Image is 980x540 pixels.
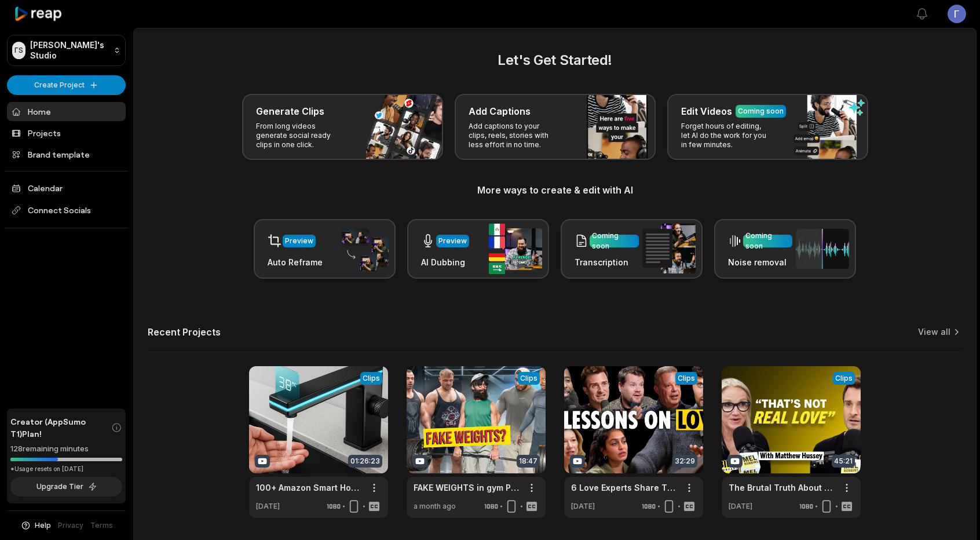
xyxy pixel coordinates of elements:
img: ai_dubbing.png [489,224,542,274]
a: Projects [7,123,126,143]
h3: Add Captions [469,104,531,118]
span: Connect Socials [7,200,126,221]
img: noise_removal.png [796,229,849,269]
h3: Generate Clips [256,104,324,118]
p: From long videos generate social ready clips in one click. [256,122,346,149]
div: Coming soon [592,231,637,251]
a: View all [918,326,950,338]
div: Preview [438,236,467,246]
h3: Noise removal [728,256,792,268]
h3: AI Dubbing [421,256,469,268]
h3: Auto Reframe [268,256,323,268]
img: auto_reframe.png [335,227,389,272]
p: [PERSON_NAME]'s Studio [30,40,109,61]
div: ΓS [12,42,25,59]
div: Preview [285,236,313,246]
p: Forget hours of editing, let AI do the work for you in few minutes. [681,122,771,149]
a: Home [7,102,126,121]
a: 6 Love Experts Share Their Top Dating & Relationship Advice (Compilation Episode) [571,481,678,494]
p: Add captions to your clips, reels, stories with less effort in no time. [469,122,558,149]
a: The Brutal Truth About Relationships You Need to Hear [729,481,835,494]
a: Terms [90,520,113,531]
h2: Let's Get Started! [148,50,962,71]
div: Coming soon [745,231,790,251]
a: Brand template [7,145,126,164]
h3: More ways to create & edit with AI [148,183,962,197]
button: Upgrade Tier [10,477,122,497]
button: Help [20,520,51,531]
span: Help [35,520,51,531]
h3: Transcription [575,256,639,268]
span: Creator (AppSumo T1) Plan! [10,415,111,440]
button: Create Project [7,75,126,95]
h3: Edit Videos [681,104,732,118]
img: transcription.png [642,224,696,273]
h2: Recent Projects [148,326,221,338]
a: Calendar [7,178,126,198]
div: Coming soon [738,106,784,116]
div: 128 remaining minutes [10,443,122,455]
div: *Usage resets on [DATE] [10,465,122,473]
a: 100+ Amazon Smart Home Gadgets For Modern Luxury Living! [256,481,363,494]
a: FAKE WEIGHTS in gym PRANK... | [PERSON_NAME] pretended to be a Beginner #14 [414,481,520,494]
a: Privacy [58,520,83,531]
